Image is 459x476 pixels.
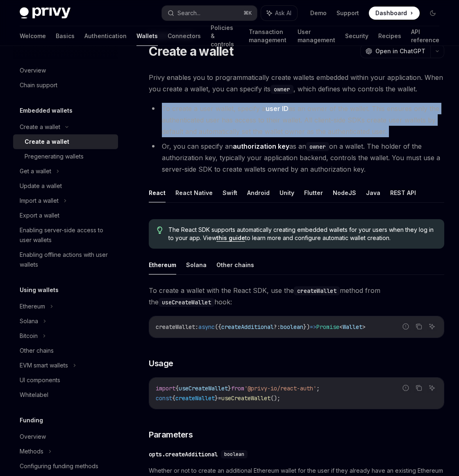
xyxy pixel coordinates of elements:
li: To create a user wallet, specify a as an owner of the wallet. This ensures only the authenticated... [149,103,444,137]
span: import [156,385,175,392]
a: Connectors [168,26,201,46]
span: Ask AI [275,9,291,17]
a: Chain support [13,78,118,93]
span: Open in ChatGPT [375,47,425,55]
svg: Tip [157,227,163,234]
div: Configuring funding methods [20,461,98,471]
div: Get a wallet [20,166,51,176]
button: Flutter [304,183,323,202]
h5: Using wallets [20,285,59,295]
div: Overview [20,66,46,75]
span: createWallet [156,323,195,331]
button: Report incorrect code [400,321,411,332]
span: = [218,394,221,402]
a: Demo [310,9,327,17]
span: useCreateWallet [221,394,270,402]
span: async [198,323,215,331]
a: Other chains [13,343,118,358]
span: boolean [224,451,244,458]
h5: Embedded wallets [20,106,73,116]
div: Pregenerating wallets [25,152,84,161]
span: Wallet [343,323,362,331]
strong: authorization key [233,142,289,150]
span: Dashboard [375,9,407,17]
span: createAdditional [221,323,274,331]
a: Recipes [378,26,401,46]
code: createWallet [294,286,340,295]
a: Overview [13,429,118,444]
button: Ethereum [149,255,176,274]
div: Methods [20,447,43,456]
button: NodeJS [333,183,356,202]
span: } [228,385,231,392]
a: this guide [216,234,245,242]
button: Report incorrect code [400,383,411,393]
span: from [231,385,244,392]
div: UI components [20,375,60,385]
div: Ethereum [20,301,45,311]
span: > [362,323,366,331]
a: Security [345,26,368,46]
div: EVM smart wallets [20,360,68,370]
div: Overview [20,432,46,442]
div: Other chains [20,346,54,356]
strong: user ID [266,104,289,113]
a: Pregenerating wallets [13,149,118,164]
span: } [215,394,218,402]
div: Import a wallet [20,196,59,206]
code: owner [270,85,293,94]
code: owner [306,142,329,151]
a: Overview [13,63,118,78]
code: useCreateWallet [159,298,214,307]
span: (); [270,394,280,402]
a: Enabling offline actions with user wallets [13,247,118,272]
button: Other chains [216,255,254,274]
a: UI components [13,373,118,388]
div: Chain support [20,80,57,90]
div: Bitcoin [20,331,38,341]
div: Enabling offline actions with user wallets [20,250,113,270]
a: Welcome [20,26,46,46]
a: Support [336,9,359,17]
button: Toggle dark mode [426,7,439,20]
span: ; [316,385,320,392]
a: Create a wallet [13,134,118,149]
span: To create a wallet with the React SDK, use the method from the hook: [149,285,444,308]
span: Privy enables you to programmatically create wallets embedded within your application. When you c... [149,72,444,95]
div: Create a wallet [20,122,60,132]
span: ⌘ K [243,10,252,16]
span: createWallet [175,394,215,402]
a: Configuring funding methods [13,459,118,474]
button: Copy the contents from the code block [414,321,424,332]
a: Authentication [84,26,127,46]
span: useCreateWallet [179,385,228,392]
a: API reference [411,26,439,46]
button: Unity [279,183,294,202]
span: '@privy-io/react-auth' [244,385,316,392]
div: Create a wallet [25,137,69,147]
li: Or, you can specify an as an on a wallet. The holder of the authorization key, typically your app... [149,141,444,175]
button: Android [247,183,270,202]
div: Whitelabel [20,390,48,400]
span: => [310,323,316,331]
a: Export a wallet [13,208,118,223]
button: Copy the contents from the code block [414,383,424,393]
span: Parameters [149,429,193,440]
a: Basics [56,26,75,46]
span: The React SDK supports automatically creating embedded wallets for your users when they log in to... [168,226,436,242]
button: React Native [175,183,213,202]
button: Ask AI [261,6,297,20]
a: Wallets [136,26,158,46]
span: ({ [215,323,221,331]
span: { [175,385,179,392]
div: Export a wallet [20,211,59,220]
span: < [339,323,343,331]
h1: Create a wallet [149,44,233,59]
span: : [195,323,198,331]
button: Ask AI [427,321,437,332]
div: Enabling server-side access to user wallets [20,225,113,245]
img: dark logo [20,7,70,19]
div: Search... [177,8,200,18]
button: Ask AI [427,383,437,393]
span: Promise [316,323,339,331]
